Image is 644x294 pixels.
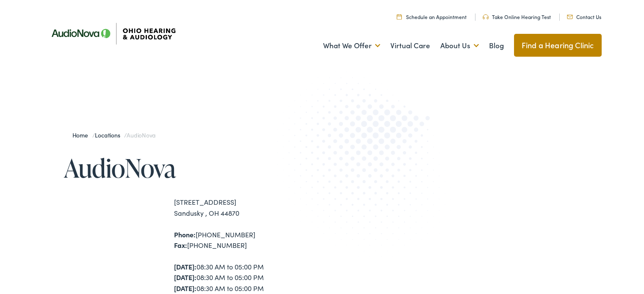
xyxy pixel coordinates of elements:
span: / / [72,131,156,139]
a: Contact Us [567,13,601,20]
img: Calendar Icon to schedule a hearing appointment in Cincinnati, OH [397,14,402,19]
div: [STREET_ADDRESS] Sandusky , OH 44870 [174,197,322,218]
strong: [DATE]: [174,272,196,282]
strong: Fax: [174,240,187,250]
a: What We Offer [323,30,380,61]
span: AudioNova [127,131,155,139]
a: Blog [489,30,504,61]
a: Take Online Hearing Test [483,13,551,20]
strong: Phone: [174,230,196,239]
h1: AudioNova [64,154,322,182]
a: Locations [95,131,124,139]
a: Find a Hearing Clinic [514,34,602,57]
a: About Us [440,30,479,61]
a: Virtual Care [390,30,430,61]
img: Mail icon representing email contact with Ohio Hearing in Cincinnati, OH [567,15,573,19]
div: [PHONE_NUMBER] [PHONE_NUMBER] [174,229,322,251]
a: Schedule an Appointment [397,13,467,20]
strong: [DATE]: [174,262,196,271]
img: Headphones icone to schedule online hearing test in Cincinnati, OH [483,14,489,19]
a: Home [72,131,92,139]
strong: [DATE]: [174,283,196,293]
